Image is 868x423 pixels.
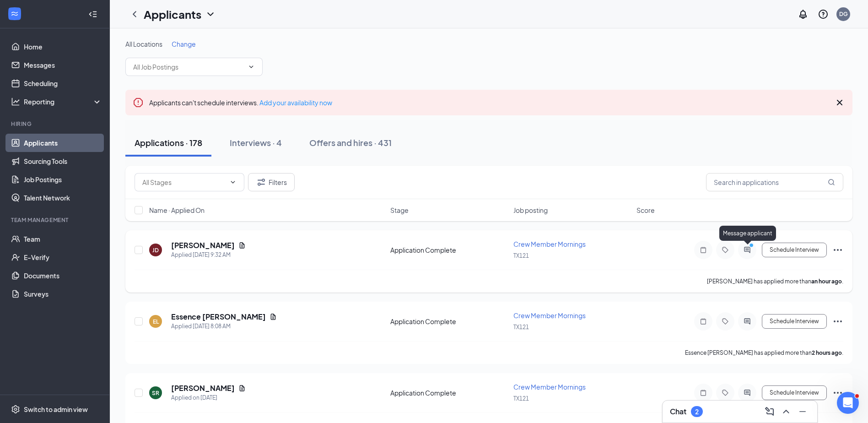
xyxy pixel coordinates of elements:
[742,318,753,325] svg: ActiveChat
[747,243,758,250] svg: PrimaryDot
[24,97,102,106] div: Reporting
[259,98,332,107] a: Add your availability now
[636,206,655,215] span: Score
[172,40,196,48] span: Change
[125,40,162,48] span: All Locations
[706,173,843,191] input: Search in applications
[513,240,586,248] span: Crew Member Mornings
[144,6,201,22] h1: Applicants
[797,406,808,417] svg: Minimize
[720,246,731,254] svg: Tag
[707,277,843,285] p: [PERSON_NAME] has applied more than .
[24,170,102,189] a: Job Postings
[698,246,709,254] svg: Note
[742,246,753,254] svg: ActiveChat
[818,9,829,20] svg: QuestionInfo
[837,392,859,414] iframe: Intercom live chat
[798,9,809,20] svg: Notifications
[129,9,140,20] svg: ChevronLeft
[762,404,777,419] button: ComposeMessage
[238,242,246,249] svg: Document
[839,10,848,18] div: DG
[171,250,246,260] div: Applied [DATE] 9:32 AM
[764,406,775,417] svg: ComposeMessage
[828,179,835,186] svg: MagnifyingGlass
[24,266,102,285] a: Documents
[309,137,392,148] div: Offers and hires · 431
[720,318,731,325] svg: Tag
[171,322,277,331] div: Applied [DATE] 8:08 AM
[11,405,20,414] svg: Settings
[171,393,246,402] div: Applied on [DATE]
[670,407,686,417] h3: Chat
[685,349,843,357] p: Essence [PERSON_NAME] has applied more than .
[171,240,235,250] h5: [PERSON_NAME]
[513,311,586,320] span: Crew Member Mornings
[695,408,699,416] div: 2
[24,56,102,74] a: Messages
[152,246,159,254] div: JD
[152,389,159,397] div: SR
[135,137,202,148] div: Applications · 178
[832,244,843,255] svg: Ellipses
[698,389,709,396] svg: Note
[513,383,586,391] span: Crew Member Mornings
[88,10,97,19] svg: Collapse
[133,97,144,108] svg: Error
[24,152,102,170] a: Sourcing Tools
[779,404,793,419] button: ChevronUp
[238,385,246,392] svg: Document
[698,318,709,325] svg: Note
[248,173,295,191] button: Filter Filters
[812,349,842,356] b: 2 hours ago
[11,216,100,224] div: Team Management
[513,252,529,259] span: TX121
[11,97,20,106] svg: Analysis
[742,389,753,396] svg: ActiveChat
[390,245,508,255] div: Application Complete
[720,389,731,396] svg: Tag
[513,206,548,215] span: Job posting
[229,179,237,186] svg: ChevronDown
[205,9,216,20] svg: ChevronDown
[11,120,100,128] div: Hiring
[24,38,102,56] a: Home
[24,74,102,92] a: Scheduling
[24,405,88,414] div: Switch to admin view
[149,206,205,215] span: Name · Applied On
[153,318,159,325] div: EL
[142,177,226,187] input: All Stages
[171,312,266,322] h5: Essence [PERSON_NAME]
[762,385,827,400] button: Schedule Interview
[230,137,282,148] div: Interviews · 4
[24,230,102,248] a: Team
[719,226,776,241] div: Message applicant
[149,98,332,107] span: Applicants can't schedule interviews.
[248,63,255,70] svg: ChevronDown
[832,316,843,327] svg: Ellipses
[781,406,792,417] svg: ChevronUp
[811,278,842,285] b: an hour ago
[390,317,508,326] div: Application Complete
[10,9,19,18] svg: WorkstreamLogo
[24,134,102,152] a: Applicants
[270,313,277,320] svg: Document
[832,387,843,398] svg: Ellipses
[390,388,508,397] div: Application Complete
[513,395,529,402] span: TX121
[24,189,102,207] a: Talent Network
[24,285,102,303] a: Surveys
[834,97,845,108] svg: Cross
[762,314,827,329] button: Schedule Interview
[256,177,267,188] svg: Filter
[171,383,235,393] h5: [PERSON_NAME]
[24,248,102,266] a: E-Verify
[513,324,529,331] span: TX121
[795,404,810,419] button: Minimize
[133,62,244,72] input: All Job Postings
[762,243,827,257] button: Schedule Interview
[390,206,409,215] span: Stage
